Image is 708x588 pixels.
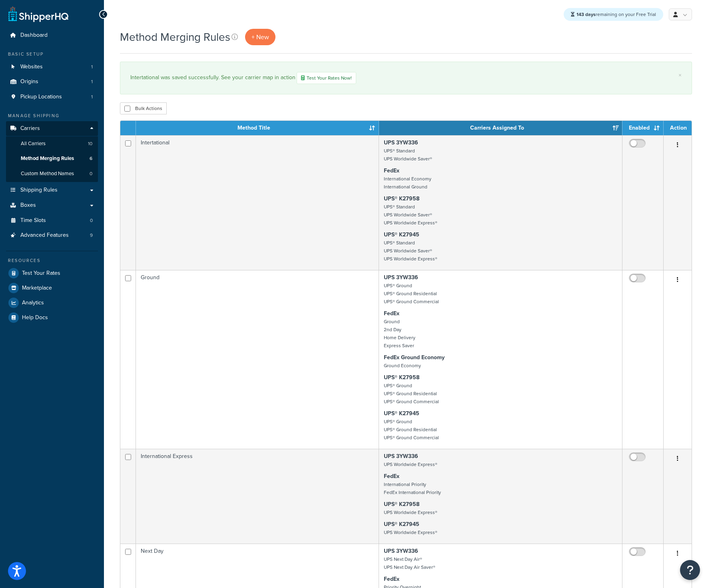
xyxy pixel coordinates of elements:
[384,282,439,305] small: UPS® Ground UPS® Ground Residential UPS® Ground Commercial
[384,362,421,369] small: Ground Economy
[297,72,356,84] a: Test Your Rates Now!
[384,166,399,175] strong: FedEx
[6,213,98,228] a: Time Slots 0
[384,556,435,571] small: UPS Next Day Air® UPS Next Day Air Saver®
[20,32,48,39] span: Dashboard
[90,170,92,177] span: 0
[22,285,52,292] span: Marketplace
[6,166,98,181] li: Custom Method Names
[6,28,98,43] a: Dashboard
[384,500,419,508] strong: UPS® K27958
[245,29,275,45] a: + New
[6,183,98,198] a: Shipping Rules
[384,239,437,262] small: UPS® Standard UPS Worldwide Saver® UPS Worldwide Express®
[91,94,93,100] span: 1
[22,300,44,306] span: Analytics
[384,472,399,480] strong: FedEx
[130,72,682,84] div: Intertational was saved successfully. See your carrier map in action
[384,353,445,362] strong: FedEx Ground Economy
[6,121,98,136] a: Carriers
[384,461,437,468] small: UPS Worldwide Express®
[20,187,58,194] span: Shipping Rules
[120,29,230,45] h1: Method Merging Rules
[6,60,98,74] li: Websites
[20,217,46,224] span: Time Slots
[384,373,419,382] strong: UPS® K27958
[384,318,415,349] small: Ground 2nd Day Home Delivery Express Saver
[384,418,439,441] small: UPS® Ground UPS® Ground Residential UPS® Ground Commercial
[6,74,98,89] a: Origins 1
[379,121,622,135] th: Carriers Assigned To: activate to sort column ascending
[6,74,98,89] li: Origins
[576,11,596,18] strong: 143 days
[6,136,98,151] li: All Carriers
[384,309,399,318] strong: FedEx
[6,136,98,151] a: All Carriers 10
[384,481,441,496] small: International Priority FedEx International Priority
[136,449,379,544] td: International Express
[384,203,437,226] small: UPS® Standard UPS Worldwide Saver® UPS Worldwide Express®
[20,202,36,209] span: Boxes
[6,90,98,104] a: Pickup Locations 1
[88,140,92,147] span: 10
[384,509,437,516] small: UPS Worldwide Express®
[6,151,98,166] li: Method Merging Rules
[622,121,664,135] th: Enabled: activate to sort column ascending
[384,230,419,239] strong: UPS® K27945
[384,575,399,583] strong: FedEx
[20,78,38,85] span: Origins
[6,296,98,310] a: Analytics
[22,314,48,321] span: Help Docs
[136,121,379,135] th: Method Title: activate to sort column ascending
[678,72,682,78] a: ×
[22,270,60,277] span: Test Your Rates
[21,140,46,147] span: All Carriers
[384,273,418,282] strong: UPS 3YW336
[251,32,269,42] span: + New
[664,121,692,135] th: Action
[384,529,437,536] small: UPS Worldwide Express®
[6,166,98,181] a: Custom Method Names 0
[90,155,92,162] span: 6
[91,64,93,70] span: 1
[564,8,663,21] div: remaining on your Free Trial
[20,232,69,239] span: Advanced Features
[6,213,98,228] li: Time Slots
[6,198,98,213] a: Boxes
[6,266,98,280] a: Test Your Rates
[20,64,43,70] span: Websites
[120,102,167,114] button: Bulk Actions
[21,170,74,177] span: Custom Method Names
[6,310,98,325] a: Help Docs
[6,281,98,295] a: Marketplace
[90,232,93,239] span: 9
[384,409,419,418] strong: UPS® K27945
[6,90,98,104] li: Pickup Locations
[6,228,98,243] li: Advanced Features
[90,217,93,224] span: 0
[680,560,700,580] button: Open Resource Center
[6,51,98,58] div: Basic Setup
[6,257,98,264] div: Resources
[6,112,98,119] div: Manage Shipping
[91,78,93,85] span: 1
[6,60,98,74] a: Websites 1
[6,121,98,182] li: Carriers
[384,147,432,162] small: UPS® Standard UPS Worldwide Saver®
[6,151,98,166] a: Method Merging Rules 6
[8,6,68,22] a: ShipperHQ Home
[136,270,379,449] td: Ground
[136,135,379,270] td: Intertational
[20,125,40,132] span: Carriers
[384,547,418,555] strong: UPS 3YW336
[6,228,98,243] a: Advanced Features 9
[384,175,431,190] small: International Economy International Ground
[384,520,419,528] strong: UPS® K27945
